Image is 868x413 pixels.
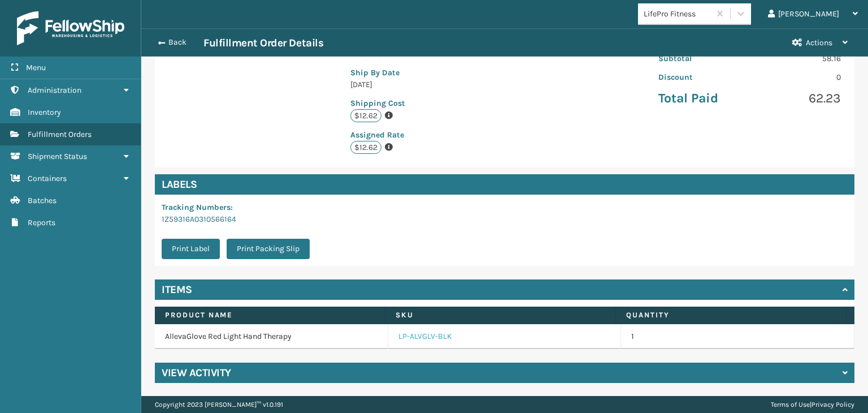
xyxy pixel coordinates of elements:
span: Batches [28,196,57,205]
span: Shipment Status [28,152,87,161]
p: 0 [756,71,841,83]
p: $12.62 [350,141,381,154]
h4: Labels [155,174,854,195]
p: 62.23 [756,90,841,107]
span: Menu [26,63,46,72]
span: Fulfillment Orders [28,130,92,139]
a: Terms of Use [771,401,810,408]
h4: Items [162,283,192,296]
p: Ship By Date [350,67,499,79]
span: Actions [806,38,832,48]
span: Reports [28,218,55,227]
td: 1 [621,324,854,349]
button: Print Label [162,239,220,259]
label: Product Name [165,310,375,320]
p: Copyright 2023 [PERSON_NAME]™ v 1.0.191 [155,396,283,413]
p: [DATE] [350,79,499,91]
label: Quantity [626,310,836,320]
img: logo [17,11,124,45]
div: LifePro Fitness [644,8,711,20]
p: Discount [658,71,743,83]
span: Tracking Numbers : [162,203,233,212]
a: Privacy Policy [811,401,854,408]
button: Print Packing Slip [227,239,310,259]
p: $12.62 [350,109,381,122]
span: Inventory [28,107,61,117]
button: Actions [782,29,858,57]
p: Subtotal [658,53,743,64]
p: Shipping Cost [350,97,499,109]
span: Containers [28,174,67,183]
a: LP-ALVGLV-BLK [398,331,452,342]
span: Administration [28,85,81,95]
h3: Fulfillment Order Details [203,36,323,50]
button: Back [151,37,203,48]
div: | [771,396,854,413]
p: Total Paid [658,90,743,107]
label: SKU [396,310,605,320]
p: 58.16 [756,53,841,64]
p: Assigned Rate [350,129,499,141]
h4: View Activity [162,366,231,380]
a: 1Z59316A0310566164 [162,214,236,224]
td: AllevaGlove Red Light Hand Therapy [155,324,388,349]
